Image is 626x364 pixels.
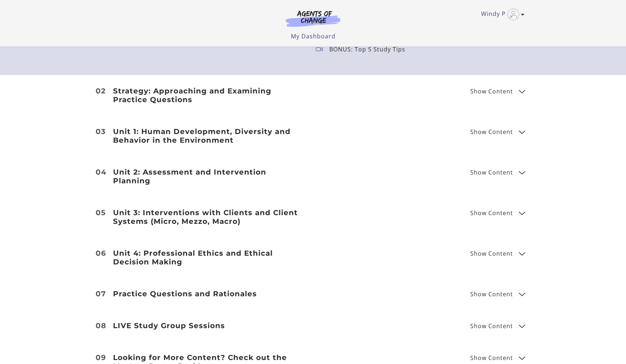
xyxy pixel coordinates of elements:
[96,354,106,361] span: 09
[519,353,525,362] button: Show Content
[113,249,304,266] h3: Unit 4: Professional Ethics and Ethical Decision Making
[470,129,513,135] span: Show Content
[96,322,106,329] span: 08
[96,87,106,95] span: 02
[470,251,513,256] span: Show Content
[519,87,525,96] button: Show Content
[519,208,525,217] button: Show Content
[519,127,525,136] button: Show Content
[278,10,348,27] img: Agents of Change Logo
[470,323,513,329] span: Show Content
[519,168,525,177] button: Show Content
[519,289,525,298] button: Show Content
[113,127,304,145] h3: Unit 1: Human Development, Diversity and Behavior in the Environment
[96,250,106,257] span: 06
[470,355,513,361] span: Show Content
[470,88,513,94] span: Show Content
[113,208,304,226] h3: Unit 3: Interventions with Clients and Client Systems (Micro, Mezzo, Macro)
[519,321,525,330] button: Show Content
[96,209,106,216] span: 05
[470,210,513,216] span: Show Content
[113,321,304,330] h3: LIVE Study Group Sessions
[329,46,411,52] p: BONUS: Top 5 Study Tips
[519,249,525,258] button: Show Content
[113,87,304,104] h3: Strategy: Approaching and Examining Practice Questions
[96,290,106,297] span: 07
[291,32,335,40] a: My Dashboard
[113,168,304,185] h3: Unit 2: Assessment and Intervention Planning
[113,289,304,298] h3: Practice Questions and Rationales
[96,168,107,176] span: 04
[96,128,106,135] span: 03
[470,170,513,175] span: Show Content
[470,291,513,297] span: Show Content
[481,9,521,20] a: Toggle menu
